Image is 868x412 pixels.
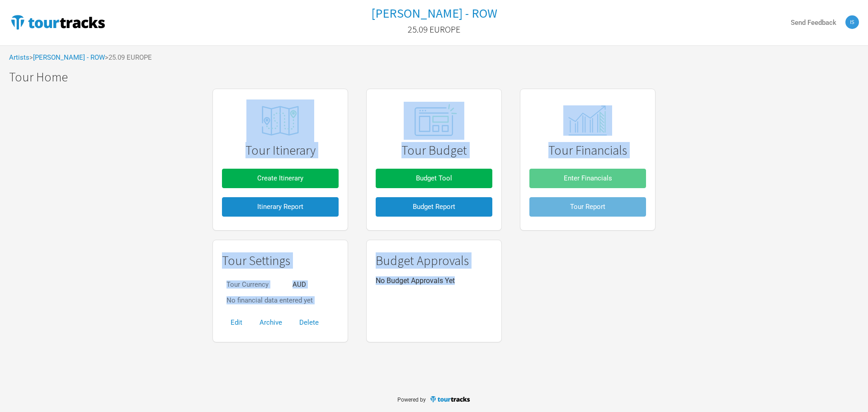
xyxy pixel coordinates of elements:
[376,169,492,188] button: Budget Tool
[376,143,492,157] h1: Tour Budget
[222,169,339,188] button: Create Itinerary
[376,197,492,217] button: Budget Report
[9,13,107,31] img: TourTracks
[246,99,314,142] img: tourtracks_icons_FA_06_icons_itinerary.svg
[397,397,426,403] span: Powered by
[222,193,339,221] a: Itinerary Report
[376,193,492,221] a: Budget Report
[9,70,868,84] h1: Tour Home
[222,277,288,293] td: Tour Currency
[529,193,646,221] a: Tour Report
[29,54,105,61] span: >
[529,143,646,157] h1: Tour Financials
[563,105,612,136] img: tourtracks_14_icons_monitor.svg
[222,254,339,268] h1: Tour Settings
[529,164,646,193] a: Enter Financials
[222,164,339,193] a: Create Itinerary
[529,169,646,188] button: Enter Financials
[791,19,836,27] strong: Send Feedback
[371,6,497,20] a: [PERSON_NAME] - ROW
[376,277,492,285] p: No Budget Approvals Yet
[404,102,464,140] img: tourtracks_02_icon_presets.svg
[845,15,859,29] img: Isabella
[371,5,497,21] h1: [PERSON_NAME] - ROW
[9,53,29,62] a: Artists
[408,24,460,34] h2: 25.09 EUROPE
[376,254,492,268] h1: Budget Approvals
[257,174,303,182] span: Create Itinerary
[570,203,605,211] span: Tour Report
[222,143,339,157] h1: Tour Itinerary
[222,318,251,327] a: Edit
[251,313,291,332] button: Archive
[429,395,471,403] img: TourTracks
[105,54,152,61] span: > 25.09 EUROPE
[408,20,460,39] a: 25.09 EUROPE
[222,293,317,308] td: No financial data entered yet
[33,53,105,62] a: [PERSON_NAME] - ROW
[413,203,455,211] span: Budget Report
[222,197,339,217] button: Itinerary Report
[222,313,251,332] button: Edit
[529,197,646,217] button: Tour Report
[376,164,492,193] a: Budget Tool
[288,277,317,293] td: AUD
[291,313,327,332] button: Delete
[257,203,303,211] span: Itinerary Report
[564,174,612,182] span: Enter Financials
[416,174,452,182] span: Budget Tool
